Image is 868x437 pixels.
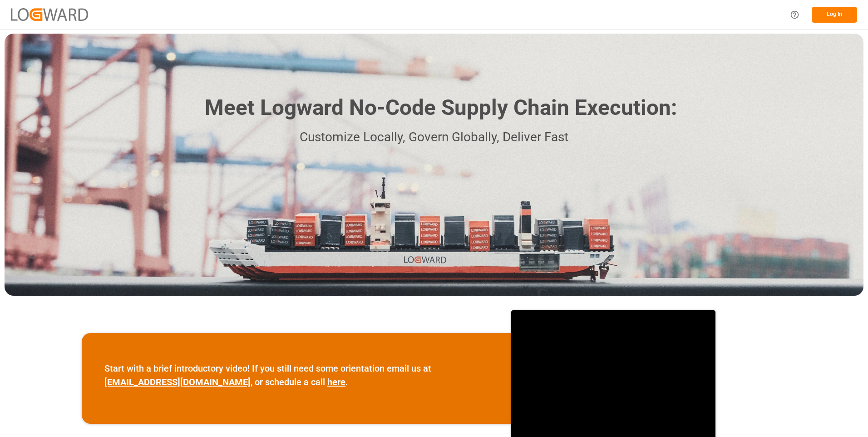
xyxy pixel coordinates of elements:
[784,5,805,25] button: Help Center
[191,127,677,148] p: Customize Locally, Govern Globally, Deliver Fast
[812,7,857,23] button: Log In
[104,377,251,387] a: [EMAIL_ADDRESS][DOMAIN_NAME]
[11,8,88,20] img: Logward_new_orange.png
[104,362,488,389] p: Start with a brief introductory video! If you still need some orientation email us at , or schedu...
[327,377,345,387] a: here
[205,92,677,124] h1: Meet Logward No-Code Supply Chain Execution:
